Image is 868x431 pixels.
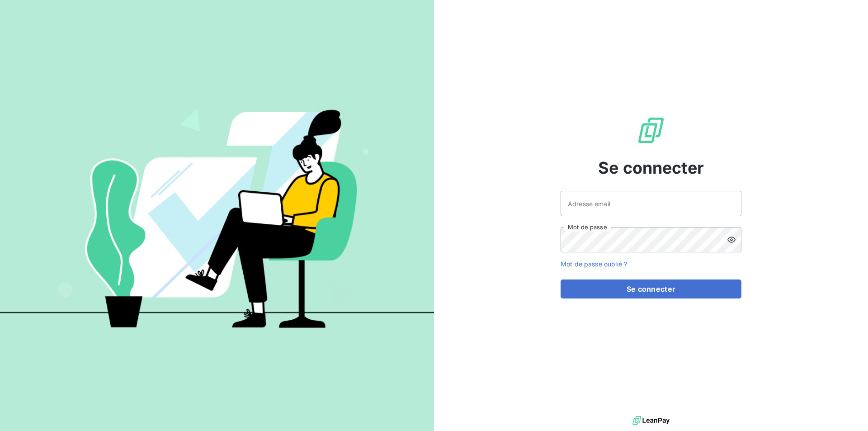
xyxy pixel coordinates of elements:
[561,191,741,216] input: placeholder
[632,414,670,427] img: logo
[561,279,741,298] button: Se connecter
[598,156,704,180] span: Se connecter
[637,116,665,145] img: Logo LeanPay
[561,260,627,268] a: Mot de passe oublié ?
